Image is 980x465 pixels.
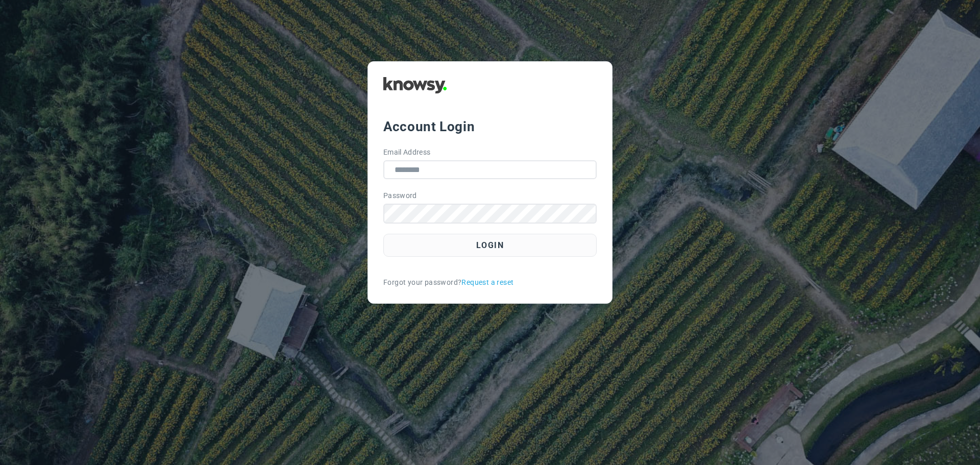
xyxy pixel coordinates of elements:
[383,117,597,136] div: Account Login
[383,234,597,257] button: Login
[383,147,431,158] label: Email Address
[383,190,417,201] label: Password
[383,277,597,288] div: Forgot your password?
[461,277,513,288] a: Request a reset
